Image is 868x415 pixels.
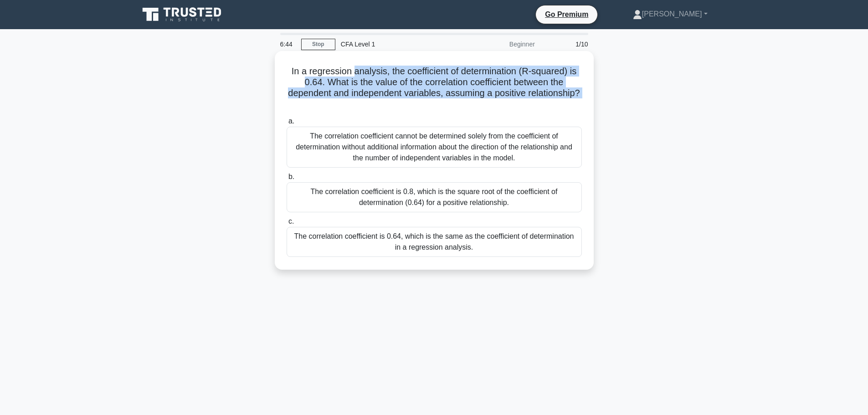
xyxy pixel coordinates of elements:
[287,227,582,257] div: The correlation coefficient is 0.64, which is the same as the coefficient of determination in a r...
[287,182,582,212] div: The correlation coefficient is 0.8, which is the square root of the coefficient of determination ...
[540,35,594,53] div: 1/10
[288,217,294,225] span: c.
[286,66,583,110] h5: In a regression analysis, the coefficient of determination (R-squared) is 0.64. What is the value...
[287,127,582,168] div: The correlation coefficient cannot be determined solely from the coefficient of determination wit...
[461,35,540,53] div: Beginner
[539,9,594,20] a: Go Premium
[611,5,729,23] a: [PERSON_NAME]
[335,35,461,53] div: CFA Level 1
[288,173,294,180] span: b.
[275,35,301,53] div: 6:44
[288,117,294,125] span: a.
[301,39,335,50] a: Stop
